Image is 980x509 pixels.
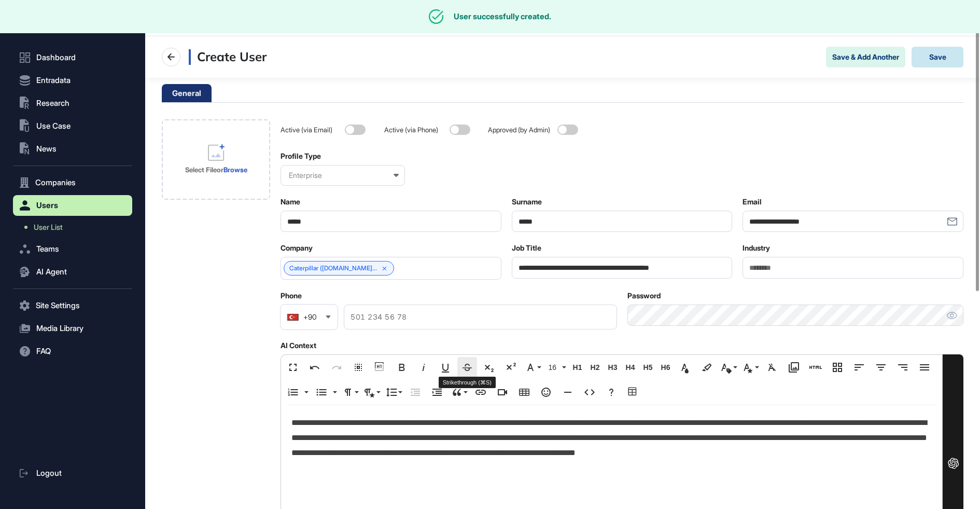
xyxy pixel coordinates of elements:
button: Align Left [849,357,869,378]
button: Site Settings [13,295,132,316]
span: News [36,145,57,153]
button: Entradata [13,70,132,91]
span: User List [34,223,63,231]
button: Emoticons [536,382,556,403]
button: Quote [449,382,469,403]
button: AI Agent [13,262,132,282]
span: Active (via Phone) [384,126,445,134]
span: AI Agent [36,268,67,276]
button: Teams [13,239,132,259]
button: Inline Class [719,357,738,378]
button: Underline (⌘U) [436,357,455,378]
button: Paragraph Format [340,382,360,403]
span: H1 [569,363,585,372]
div: or [185,165,247,174]
button: FAQ [13,341,132,362]
strong: Select File [185,166,217,174]
button: H5 [640,357,655,378]
button: Save [912,47,963,67]
button: 16 [544,357,567,378]
button: H6 [657,357,673,378]
button: Insert Link (⌘K) [471,382,491,403]
label: AI Context [281,341,316,350]
button: Insert Video [493,382,512,403]
button: Media Library [13,318,132,339]
button: Use Case [13,116,132,136]
button: Fullscreen [283,357,303,378]
span: H5 [640,363,655,372]
button: Align Right [893,357,913,378]
button: Background Color [697,357,717,378]
button: Table Builder [623,382,643,403]
span: Approved (by Admin) [488,126,553,134]
button: Insert Horizontal Line [558,382,578,403]
a: Caterpillar ([DOMAIN_NAME]... [289,265,377,272]
button: Media Library [784,357,804,378]
button: Ordered List [301,382,310,403]
button: Text Color [675,357,695,378]
button: Inline Style [740,357,760,378]
button: Insert Table [514,382,534,403]
span: H6 [657,363,673,372]
span: Use Case [36,122,71,130]
a: Logout [13,463,132,484]
h3: Create User [189,49,267,65]
button: Save & Add Another [826,47,905,67]
button: H1 [569,357,585,378]
button: Help (⌘/) [601,382,621,403]
label: Name [281,198,300,206]
button: H4 [622,357,638,378]
button: Increase Indent (⌘]) [427,382,447,403]
button: Italic (⌘I) [414,357,433,378]
span: 16 [546,363,562,372]
button: Unordered List [330,382,338,403]
label: Phone [281,292,302,300]
button: Line Height [384,382,403,403]
button: Superscript [501,357,521,378]
button: Subscript [479,357,499,378]
button: Redo (⌘⇧Z) [327,357,346,378]
label: Email [743,198,762,206]
label: Company [281,244,313,252]
button: News [13,139,132,159]
button: Clear Formatting [762,357,782,378]
a: Browse [223,166,247,174]
a: User List [18,218,132,237]
label: Surname [512,198,542,206]
img: Turkey [287,313,299,321]
label: Job Title [512,244,541,252]
span: H2 [587,363,603,372]
label: Password [627,292,661,300]
button: Bold (⌘B) [392,357,412,378]
span: Site Settings [36,301,80,310]
span: H4 [622,363,638,372]
button: Research [13,93,132,114]
div: User successfully created. [454,12,551,21]
span: Active (via Email) [281,126,341,134]
span: Media Library [36,324,83,333]
button: Font Family [523,357,542,378]
span: FAQ [36,347,51,355]
button: Code View [580,382,599,403]
button: Responsive Layout [828,357,847,378]
span: Research [36,99,69,107]
span: Logout [36,469,62,477]
button: Companies [13,172,132,193]
button: Undo (⌘Z) [305,357,325,378]
label: Industry [743,244,770,252]
label: Profile Type [281,152,321,160]
button: Select All [348,357,368,378]
button: H3 [605,357,620,378]
span: Entradata [36,76,71,85]
a: Dashboard [13,47,132,68]
span: H3 [605,363,620,372]
span: Companies [35,178,76,187]
button: Users [13,195,132,216]
li: General [162,84,212,102]
div: Select FileorBrowse [162,119,270,200]
span: Users [36,201,58,210]
div: +90 [303,313,317,321]
div: Profile Image [162,119,270,200]
span: Dashboard [36,53,76,62]
button: Align Center [871,357,891,378]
